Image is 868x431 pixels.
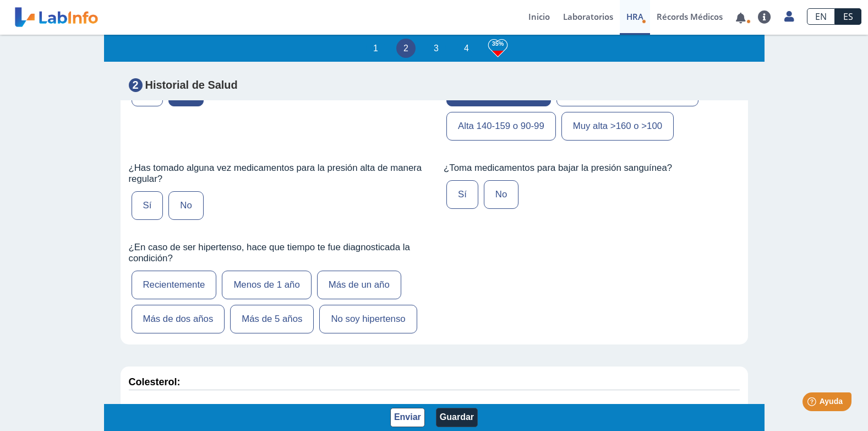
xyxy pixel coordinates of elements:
[444,163,740,174] label: ¿Toma medicamentos para bajar la presión sanguínea?
[145,79,238,91] strong: Historial de Salud
[436,408,478,427] button: Guardar
[132,271,217,299] label: Recientemente
[446,180,478,209] label: Sí
[457,39,476,58] li: 4
[129,376,181,387] strong: Colesterol:
[396,39,416,58] li: 2
[230,305,314,333] label: Más de 5 años
[132,305,225,333] label: Más de dos años
[129,242,425,264] label: ¿En caso de ser hipertenso, hace que tiempo te fue diagnosticada la condición?
[168,191,203,220] label: No
[319,305,417,333] label: No soy hipertenso
[366,39,385,58] li: 1
[484,180,518,209] label: No
[446,112,556,141] label: Alta 140-159 o 90-99
[427,39,446,58] li: 3
[770,388,856,419] iframe: Help widget launcher
[488,37,507,51] h3: 35%
[807,8,835,25] a: EN
[390,408,425,427] button: Enviar
[835,8,861,25] a: ES
[129,163,425,185] label: ¿Has tomado alguna vez medicamentos para la presión alta de manera regular?
[561,112,674,141] label: Muy alta >160 o >100
[626,11,643,22] span: HRA
[129,78,143,92] span: 2
[317,271,401,299] label: Más de un año
[132,191,163,220] label: Sí
[222,271,311,299] label: Menos de 1 año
